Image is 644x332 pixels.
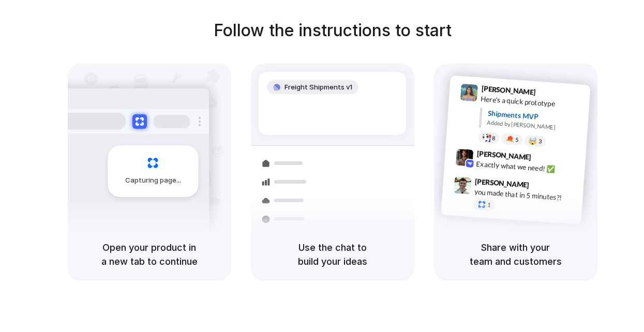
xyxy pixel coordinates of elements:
div: Here's a quick prototype [480,94,583,111]
h5: Open your product in a new tab to continue [80,240,219,268]
span: 9:41 AM [538,88,560,100]
span: [PERSON_NAME] [474,175,529,190]
div: you made that in 5 minutes?! [474,186,577,204]
span: Freight Shipments v1 [284,82,352,93]
h5: Share with your team and customers [446,240,585,268]
div: Added by [PERSON_NAME] [487,118,582,133]
span: 9:47 AM [532,180,553,193]
h1: Follow the instructions to start [214,18,452,43]
span: [PERSON_NAME] [481,83,536,98]
span: 8 [491,135,495,141]
span: 3 [538,139,542,144]
div: Exactly what we need! ✅ [476,158,579,176]
span: 5 [515,137,518,143]
span: 9:42 AM [534,153,555,165]
h5: Use the chat to build your ideas [263,240,402,268]
div: Shipments MVP [487,108,583,125]
span: Capturing page [125,175,183,186]
div: 🤯 [528,137,537,145]
span: 1 [487,202,490,208]
span: [PERSON_NAME] [476,148,531,163]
